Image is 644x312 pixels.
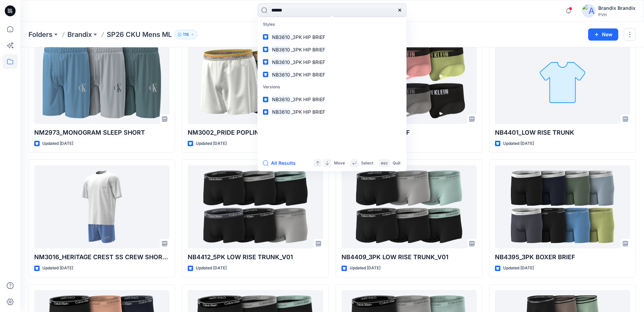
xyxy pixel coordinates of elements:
[495,165,630,248] a: NB4395_3PK BOXER BRIEF
[503,265,534,272] p: Updated [DATE]
[334,160,345,167] p: Move
[174,30,198,39] button: 116
[259,56,405,68] a: NB3610_3PK HIP BRIEF
[503,140,534,147] p: Updated [DATE]
[291,47,325,52] span: _3PK HIP BRIEF
[34,41,169,124] a: NM2973_MONOGRAM SLEEP SHORT
[259,43,405,56] a: NB3610_3PK HIP BRIEF
[183,31,189,38] p: 116
[271,46,291,53] mark: NB3610
[263,159,300,167] button: All Results
[34,128,169,137] p: NM2973_MONOGRAM SLEEP SHORT
[271,95,291,103] mark: NB3610
[291,96,325,102] span: _3PK HIP BRIEF
[42,140,73,147] p: Updated [DATE]
[291,59,325,65] span: _3PK HIP BRIEF
[495,252,630,262] p: NB4395_3PK BOXER BRIEF
[350,265,380,272] p: Updated [DATE]
[598,12,636,17] div: PVH
[259,93,405,106] a: NB3610_3PK HIP BRIEF
[341,128,477,137] p: NB4528_1PK HIP BRIEF
[271,108,291,116] mark: NB3610
[341,252,477,262] p: NB4409_3PK LOW RISE TRUNK_V01
[259,81,405,93] p: Versions
[259,31,405,43] a: NB3610_3PK HIP BRIEF
[341,165,477,248] a: NB4409_3PK LOW RISE TRUNK_V01
[34,252,169,262] p: NM3016_HERITAGE CREST SS CREW SHORT SET
[67,30,92,39] a: Brandix
[34,165,169,248] a: NM3016_HERITAGE CREST SS CREW SHORT SET
[495,128,630,137] p: NB4401_LOW RISE TRUNK
[588,28,618,41] button: New
[495,41,630,124] a: NB4401_LOW RISE TRUNK
[361,160,373,167] p: Select
[107,30,172,39] p: SP26 CKU Mens ML
[28,30,53,39] a: Folders
[259,106,405,118] a: NB3610_3PK HIP BRIEF
[271,58,291,66] mark: NB3610
[188,165,323,248] a: NB4412_5PK LOW RISE TRUNK_V01
[259,68,405,81] a: NB3610_3PK HIP BRIEF
[291,34,325,40] span: _3PK HIP BRIEF
[188,252,323,262] p: NB4412_5PK LOW RISE TRUNK_V01
[196,265,227,272] p: Updated [DATE]
[271,71,291,79] mark: NB3610
[196,140,227,147] p: Updated [DATE]
[598,4,636,12] div: Brandix Brandix
[259,18,405,31] p: Styles
[188,128,323,137] p: NM3002_PRIDE POPLIN BOXER TRAD (1)
[42,265,73,272] p: Updated [DATE]
[341,41,477,124] a: NB4528_1PK HIP BRIEF
[582,4,596,18] img: avatar
[271,33,291,41] mark: NB3610
[381,160,388,167] p: esc
[291,109,325,115] span: _3PK HIP BRIEF
[393,160,400,167] p: Quit
[188,41,323,124] a: NM3002_PRIDE POPLIN BOXER TRAD (1)
[291,72,325,77] span: _3PK HIP BRIEF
